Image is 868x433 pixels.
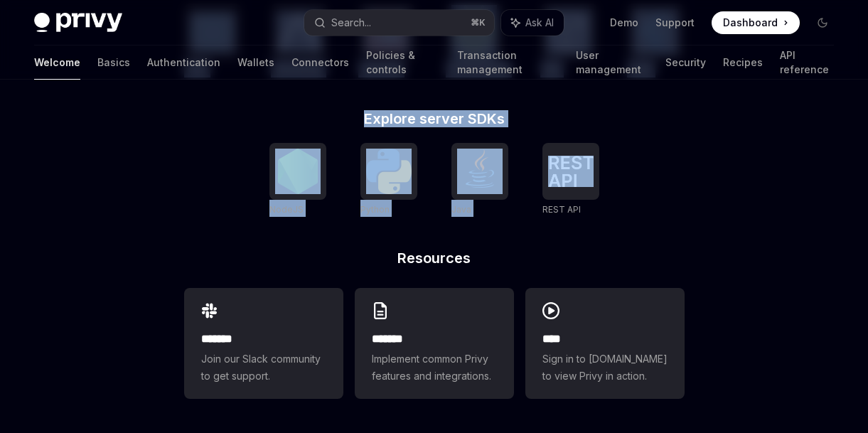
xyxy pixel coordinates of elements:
a: Basics [97,46,130,80]
div: Search... [331,14,371,31]
img: REST API [548,156,594,187]
a: Security [665,46,706,80]
button: Ask AI [501,10,564,36]
a: Policies & controls [366,46,440,80]
a: Recipes [723,46,763,80]
a: Support [655,16,695,30]
a: ****Sign in to [DOMAIN_NAME] to view Privy in action. [525,288,685,399]
a: NodeJSNodeJS [269,143,326,217]
img: dark logo [34,13,122,33]
span: Join our Slack community to get support. [201,351,326,385]
a: API reference [780,46,834,80]
a: **** **Implement common Privy features and integrations. [355,288,514,399]
span: REST API [542,204,581,215]
a: Welcome [34,46,80,80]
a: Wallets [237,46,274,80]
span: Dashboard [723,16,778,30]
span: Sign in to [DOMAIN_NAME] to view Privy in action. [542,351,668,385]
span: ⌘ K [471,17,486,28]
span: Implement common Privy features and integrations. [372,351,497,385]
img: Python [366,149,412,194]
a: Demo [610,16,638,30]
a: User management [576,46,648,80]
button: Search...⌘K [304,10,493,36]
a: REST APIREST API [542,143,599,217]
span: NodeJS [269,204,304,215]
a: PythonPython [360,143,417,217]
button: Toggle dark mode [811,11,834,34]
a: Transaction management [457,46,559,80]
img: Java [457,149,503,194]
a: Connectors [291,46,349,80]
a: **** **Join our Slack community to get support. [184,288,343,399]
span: Ask AI [525,16,554,30]
a: JavaJava [451,143,508,217]
span: Java [451,204,471,215]
img: NodeJS [275,149,321,194]
a: Authentication [147,46,220,80]
h2: Explore server SDKs [184,112,685,126]
span: Python [360,204,390,215]
h2: Resources [184,251,685,265]
a: Dashboard [712,11,800,34]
